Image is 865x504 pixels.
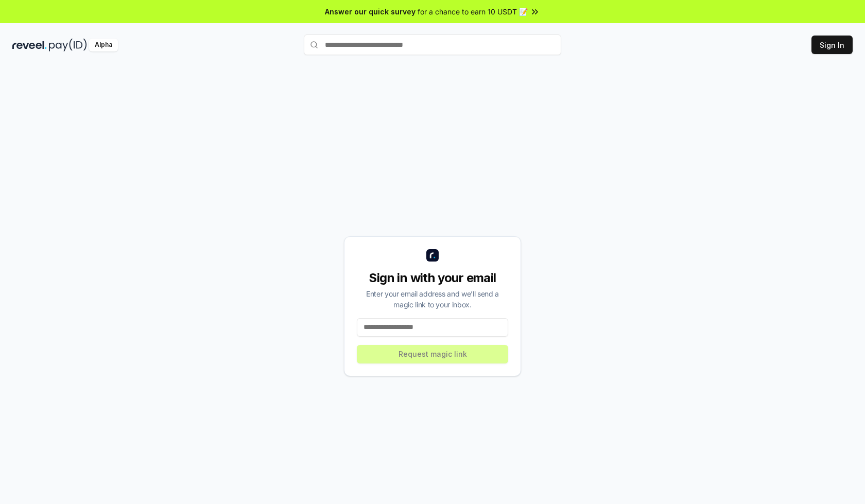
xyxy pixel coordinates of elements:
[357,288,508,310] div: Enter your email address and we’ll send a magic link to your inbox.
[357,270,508,286] div: Sign in with your email
[418,6,528,17] span: for a chance to earn 10 USDT 📝
[12,39,47,51] img: reveel_dark
[49,39,87,51] img: pay_id
[426,249,439,262] img: logo_small
[89,39,118,51] div: Alpha
[811,36,853,54] button: Sign In
[325,6,416,17] span: Answer our quick survey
